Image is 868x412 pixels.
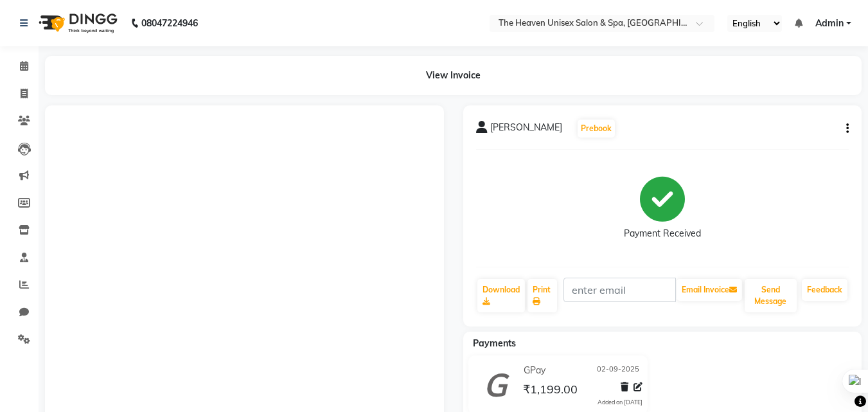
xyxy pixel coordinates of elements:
span: Payments [473,337,516,349]
a: Print [527,279,557,312]
button: Email Invoice [677,279,742,301]
input: enter email [563,278,676,302]
img: logo [33,5,121,41]
span: GPay [524,364,545,377]
div: View Invoice [45,56,862,95]
div: Payment Received [624,227,701,240]
span: Admin [815,17,844,30]
span: ₹1,199.00 [523,382,578,400]
button: Send Message [745,279,797,312]
a: Feedback [802,279,847,301]
span: 02-09-2025 [597,364,639,377]
a: Download [477,279,525,312]
span: [PERSON_NAME] [490,121,562,139]
button: Prebook [578,120,615,138]
div: Added on [DATE] [598,398,642,407]
b: 08047224946 [141,5,198,41]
